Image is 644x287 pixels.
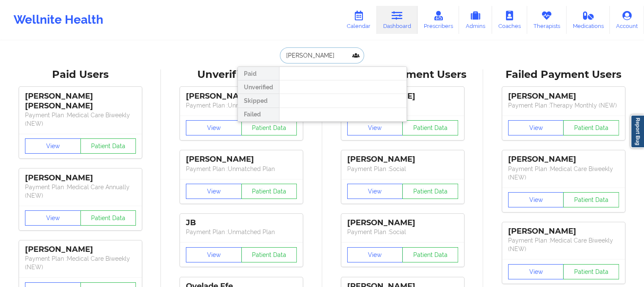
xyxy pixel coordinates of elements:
button: View [508,192,564,207]
p: Payment Plan : Social [347,165,458,173]
button: Patient Data [563,192,619,207]
p: Payment Plan : Medical Care Biweekly (NEW) [25,254,136,271]
button: View [347,184,403,199]
a: Report Bug [630,115,644,148]
a: Medications [567,6,610,34]
p: Payment Plan : Unmatched Plan [186,228,297,236]
div: [PERSON_NAME] [25,173,136,183]
div: Failed [238,108,279,121]
p: Payment Plan : Unmatched Plan [186,165,297,173]
button: View [186,184,242,199]
p: Payment Plan : Medical Care Biweekly (NEW) [508,236,619,253]
div: Failed Payment Users [489,68,638,81]
p: Payment Plan : Medical Care Biweekly (NEW) [25,111,136,128]
a: Admins [459,6,492,34]
div: Skipped [238,94,279,108]
p: Payment Plan : Unmatched Plan [186,101,297,110]
p: Payment Plan : Social [347,228,458,236]
button: View [186,247,242,262]
p: Payment Plan : Medical Care Biweekly (NEW) [508,165,619,182]
button: Patient Data [402,184,458,199]
div: [PERSON_NAME] [508,91,619,101]
button: Patient Data [241,184,297,199]
button: View [25,138,81,154]
button: View [186,120,242,135]
div: [PERSON_NAME] [PERSON_NAME] [25,91,136,111]
div: Paid [238,67,279,80]
div: [PERSON_NAME] [347,218,458,228]
div: [PERSON_NAME] [347,155,458,164]
button: View [347,247,403,262]
p: Payment Plan : Medical Care Annually (NEW) [25,183,136,200]
button: Patient Data [563,120,619,135]
div: Unverified [238,80,279,94]
button: Patient Data [80,210,136,226]
button: View [347,120,403,135]
a: Calendar [340,6,377,34]
a: Prescribers [417,6,459,34]
div: Unverified Users [167,68,316,81]
div: JB [186,218,297,228]
a: Therapists [527,6,567,34]
button: View [508,120,564,135]
div: [PERSON_NAME] [186,155,297,164]
div: [PERSON_NAME] [508,155,619,164]
a: Dashboard [377,6,417,34]
button: View [508,264,564,279]
a: Coaches [492,6,527,34]
p: Payment Plan : Therapy Monthly (NEW) [508,101,619,110]
button: Patient Data [402,247,458,262]
button: Patient Data [402,120,458,135]
div: [PERSON_NAME] [186,91,297,101]
div: [PERSON_NAME] [508,226,619,236]
div: Paid Users [6,68,155,81]
button: Patient Data [80,138,136,154]
button: Patient Data [563,264,619,279]
a: Account [610,6,644,34]
div: [PERSON_NAME] [25,245,136,254]
button: Patient Data [241,247,297,262]
button: Patient Data [241,120,297,135]
button: View [25,210,81,226]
